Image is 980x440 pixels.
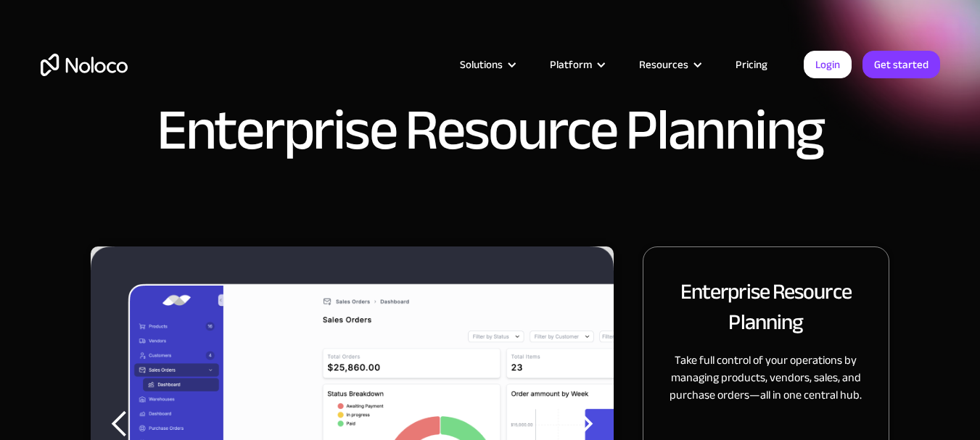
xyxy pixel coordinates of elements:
a: Login [804,51,852,78]
div: Resources [639,55,688,74]
a: Get started [862,51,940,78]
h2: Enterprise Resource Planning [661,276,871,337]
h1: Enterprise Resource Planning [157,101,823,159]
p: Take full control of your operations by managing products, vendors, sales, and purchase orders—al... [661,352,871,404]
div: Solutions [460,55,503,74]
a: home [41,54,128,76]
div: Resources [621,55,717,74]
div: Solutions [442,55,532,74]
div: Platform [532,55,621,74]
div: Platform [550,55,592,74]
a: Pricing [717,55,786,74]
